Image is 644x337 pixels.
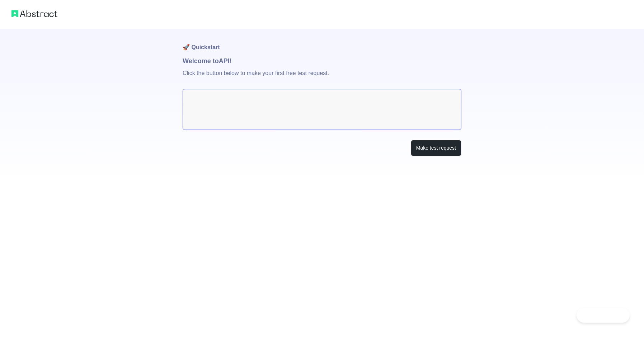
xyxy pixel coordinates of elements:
iframe: Toggle Customer Support [577,308,630,323]
button: Make test request [411,140,461,156]
h1: Welcome to API! [183,56,461,66]
h1: 🚀 Quickstart [183,29,461,56]
img: Abstract logo [11,9,57,19]
p: Click the button below to make your first free test request. [183,66,461,89]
